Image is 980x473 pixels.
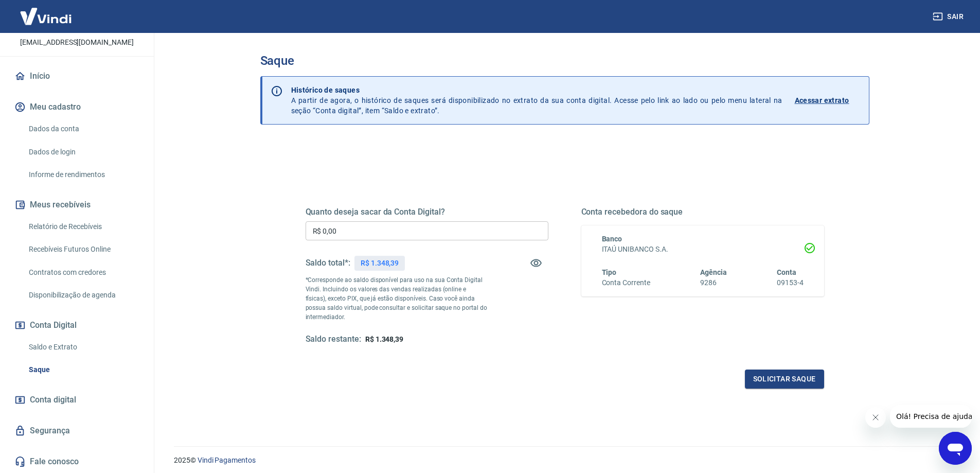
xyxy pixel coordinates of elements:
[25,239,141,260] a: Recebíveis Futuros Online
[12,96,141,118] button: Meu cadastro
[30,393,76,407] span: Conta digital
[12,194,141,216] button: Meus recebíveis
[306,207,548,217] h5: Quanto deseja sacar da Conta Digital?
[291,85,782,116] p: A partir de agora, o histórico de saques será disponibilizado no extrato da sua conta digital. Ac...
[931,7,968,26] button: Sair
[306,275,488,322] p: *Corresponde ao saldo disponível para uso na sua Conta Digital Vindi. Incluindo os valores das ve...
[602,244,804,255] h6: ITAÚ UNIBANCO S.A.
[12,314,141,337] button: Conta Digital
[25,118,141,139] a: Dados da conta
[865,407,886,428] iframe: Fechar mensagem
[25,359,141,380] a: Saque
[939,432,972,465] iframe: Botão para abrir a janela de mensagens
[35,22,118,33] p: [PERSON_NAME]
[777,268,796,276] span: Conta
[602,277,650,288] h6: Conta Corrente
[581,207,824,217] h5: Conta recebedora do saque
[12,419,141,442] a: Segurança
[777,277,804,288] h6: 09153-4
[602,268,617,276] span: Tipo
[306,334,361,345] h5: Saldo restante:
[260,54,869,68] h3: Saque
[306,258,350,268] h5: Saldo total*:
[6,7,86,15] span: Olá! Precisa de ajuda?
[12,450,141,473] a: Fale conosco
[602,235,622,243] span: Banco
[25,216,141,237] a: Relatório de Recebíveis
[291,85,782,95] p: Histórico de saques
[745,370,824,389] button: Solicitar saque
[25,142,141,163] a: Dados de login
[361,258,399,269] p: R$ 1.348,39
[890,405,972,428] iframe: Mensagem da empresa
[20,37,134,48] p: [EMAIL_ADDRESS][DOMAIN_NAME]
[700,268,727,276] span: Agência
[25,337,141,358] a: Saldo e Extrato
[365,335,403,343] span: R$ 1.348,39
[12,1,79,32] img: Vindi
[795,85,861,116] a: Acessar extrato
[795,95,849,106] p: Acessar extrato
[25,262,141,283] a: Contratos com credores
[198,456,256,464] a: Vindi Pagamentos
[25,285,141,306] a: Disponibilização de agenda
[25,164,141,185] a: Informe de rendimentos
[700,277,727,288] h6: 9286
[12,65,141,87] a: Início
[12,389,141,411] a: Conta digital
[174,455,955,466] p: 2025 ©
